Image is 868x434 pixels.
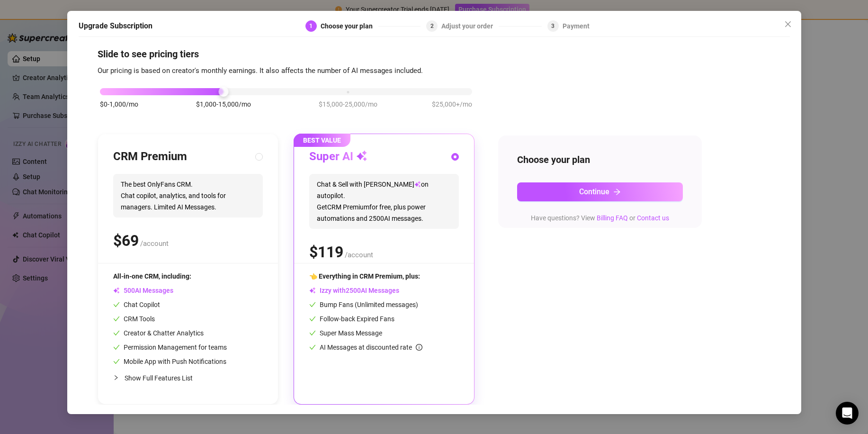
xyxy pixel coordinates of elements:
[780,17,796,32] button: Close
[113,272,191,280] span: All-in-one CRM, including:
[836,402,859,425] div: Open Intercom Messenger
[309,272,420,280] span: 👈 Everything in CRM Premium, plus:
[345,251,373,259] span: /account
[113,174,263,217] span: The best OnlyFans CRM. Chat copilot, analytics, and tools for managers. Limited AI Messages.
[613,188,621,196] span: arrow-right
[113,301,120,308] span: check
[517,182,683,201] button: Continuearrow-right
[579,187,609,196] span: Continue
[294,134,350,147] span: BEST VALUE
[320,344,422,351] span: AI Messages at discounted rate
[125,374,193,382] span: Show Full Features List
[113,375,119,380] span: collapsed
[309,330,316,336] span: check
[140,239,169,248] span: /account
[430,23,434,29] span: 2
[517,153,683,166] h4: Choose your plan
[597,214,628,222] a: Billing FAQ
[309,287,399,294] span: Izzy with AI Messages
[309,315,394,323] span: Follow-back Expired Fans
[309,301,418,308] span: Bump Fans (Unlimited messages)
[563,20,590,32] div: Payment
[113,358,226,365] span: Mobile App with Push Notifications
[113,315,155,323] span: CRM Tools
[321,20,378,32] div: Choose your plan
[531,214,669,222] span: Have questions? View or
[113,358,120,365] span: check
[637,214,669,222] a: Contact us
[416,344,422,351] span: info-circle
[113,367,263,389] div: Show Full Features List
[196,99,251,109] span: $1,000-15,000/mo
[309,174,459,229] span: Chat & Sell with [PERSON_NAME] on autopilot. Get CRM Premium for free, plus power automations and...
[98,47,771,61] h4: Slide to see pricing tiers
[79,20,152,32] h5: Upgrade Subscription
[113,316,120,322] span: check
[113,232,139,250] span: $
[113,301,160,308] span: Chat Copilot
[551,23,555,29] span: 3
[309,316,316,322] span: check
[441,20,499,32] div: Adjust your order
[309,301,316,308] span: check
[113,149,187,164] h3: CRM Premium
[309,23,313,29] span: 1
[309,243,343,261] span: $
[309,329,382,337] span: Super Mass Message
[113,344,120,351] span: check
[784,20,792,28] span: close
[309,149,367,164] h3: Super AI
[432,99,472,109] span: $25,000+/mo
[100,99,138,109] span: $0-1,000/mo
[113,330,120,336] span: check
[113,287,173,294] span: AI Messages
[780,20,796,28] span: Close
[319,99,377,109] span: $15,000-25,000/mo
[309,344,316,351] span: check
[113,344,227,351] span: Permission Management for teams
[113,329,204,337] span: Creator & Chatter Analytics
[98,66,423,75] span: Our pricing is based on creator's monthly earnings. It also affects the number of AI messages inc...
